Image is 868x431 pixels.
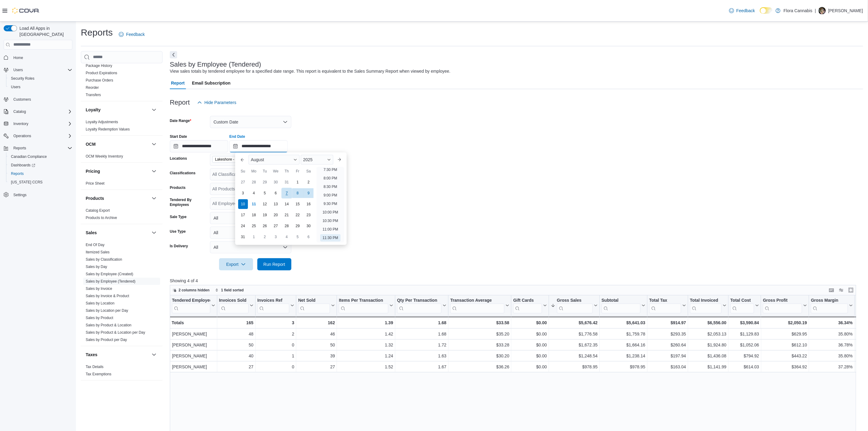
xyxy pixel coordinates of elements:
a: Catalog Export [86,208,110,213]
div: Net Sold [298,297,330,303]
div: day-9 [304,188,314,198]
button: Export [219,258,253,270]
a: Sales by Invoice & Product [86,294,129,298]
div: Items Per Transaction [339,297,388,313]
button: Gross Margin [811,297,853,313]
button: Operations [11,132,34,140]
button: Qty Per Transaction [397,297,446,313]
button: Reports [1,144,75,152]
label: Start Date [170,134,187,139]
div: 162 [298,319,335,326]
a: Sales by Product per Day [86,338,127,342]
button: Pricing [86,168,149,174]
h3: Report [170,99,190,106]
a: Loyalty Adjustments [86,120,118,124]
span: Users [11,66,72,74]
li: 7:30 PM [321,166,340,173]
p: [PERSON_NAME] [828,7,863,14]
button: Reports [6,169,75,178]
nav: Complex example [4,51,72,215]
div: Sales [81,241,163,346]
div: Total Cost [730,297,754,303]
div: day-5 [260,188,270,198]
button: [US_STATE] CCRS [6,178,75,186]
span: Operations [11,132,72,140]
span: Customers [11,96,72,103]
div: day-1 [293,177,303,187]
a: Users [9,83,23,91]
span: Sales by Invoice [86,286,112,291]
div: Qty Per Transaction [397,297,441,303]
span: Reports [11,144,72,152]
div: Totals [172,319,215,326]
a: Itemized Sales [86,250,110,254]
button: Transaction Average [450,297,509,313]
div: Gross Sales [557,297,593,303]
button: Hide Parameters [195,96,239,109]
button: Sales [86,230,149,236]
span: Itemized Sales [86,250,110,255]
button: Settings [1,190,75,199]
span: Reorder [86,85,99,90]
button: Tendered Employee [172,297,215,313]
label: Products [170,185,186,190]
a: Feedback [116,28,147,40]
span: Security Roles [11,76,34,81]
div: Transaction Average [450,297,504,313]
li: 11:30 PM [320,234,341,242]
span: Feedback [736,8,755,14]
span: Lakeshore - [GEOGRAPHIC_DATA] - 450372 [215,156,262,162]
div: day-13 [271,199,281,209]
div: day-27 [271,221,281,231]
div: day-6 [271,188,281,198]
div: Sa [304,166,314,176]
div: Total Invoiced [690,297,722,303]
div: Products [81,207,163,224]
div: day-4 [282,232,292,242]
div: Button. Open the year selector. 2025 is currently selected. [301,155,333,165]
div: Gift Cards [513,297,542,303]
div: day-21 [282,210,292,220]
div: August, 2025 [238,177,314,242]
a: Products to Archive [86,216,117,220]
div: Gross Sales [557,297,593,313]
span: Dashboards [9,162,72,169]
button: OCM [150,141,158,148]
div: day-27 [238,177,248,187]
div: day-23 [304,210,314,220]
span: Product Expirations [86,71,117,75]
div: day-7 [281,188,292,198]
div: Invoices Ref [257,297,289,303]
a: Product Expirations [86,71,117,75]
h3: Products [86,195,104,201]
a: Sales by Location per Day [86,308,128,313]
a: Sales by Product & Location [86,323,132,327]
button: Products [150,195,158,202]
button: Home [1,53,75,62]
button: 1 field sorted [213,287,246,294]
h3: Pricing [86,168,100,174]
div: day-14 [282,199,292,209]
div: day-30 [271,177,281,187]
div: Gift Card Sales [513,297,542,313]
div: day-16 [304,199,314,209]
div: day-31 [238,232,248,242]
span: Settings [11,191,72,198]
div: 165 [219,319,253,326]
button: Gross Sales [551,297,598,313]
span: Loyalty Adjustments [86,120,118,124]
button: Previous Month [238,155,247,165]
span: Operations [13,134,31,138]
a: Sales by Employee (Tendered) [86,279,136,283]
button: Users [11,66,25,74]
img: Cova [12,8,39,14]
div: Transaction Average [450,297,504,303]
div: day-6 [304,232,314,242]
p: Showing 4 of 4 [170,278,863,284]
span: 1 field sorted [221,288,244,293]
button: Subtotal [602,297,645,313]
span: Reports [11,171,24,176]
a: Dashboards [9,162,38,169]
div: Total Tax [649,297,681,303]
div: $33.58 [450,319,509,326]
